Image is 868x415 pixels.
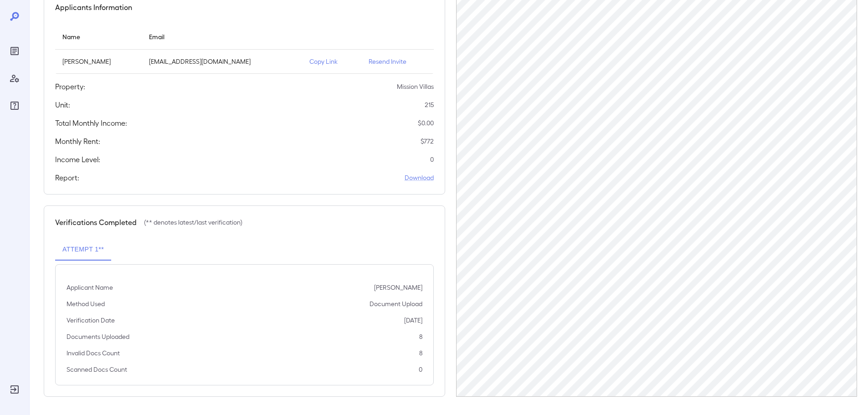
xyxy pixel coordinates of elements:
p: $ 772 [421,137,434,146]
p: 215 [425,100,434,109]
p: [PERSON_NAME] [62,57,134,66]
div: Manage Users [7,71,22,86]
p: 0 [430,155,434,164]
h5: Report: [55,172,79,183]
h5: Monthly Rent: [55,136,100,147]
a: Download [405,173,434,182]
h5: Income Level: [55,154,100,165]
h5: Applicants Information [55,2,132,13]
div: FAQ [7,98,22,113]
h5: Property: [55,81,85,92]
p: Mission Villas [397,82,434,91]
table: simple table [55,24,434,74]
p: $ 0.00 [418,118,434,128]
p: 8 [419,332,422,341]
div: Log Out [7,382,22,397]
p: Documents Uploaded [67,332,129,341]
p: 0 [419,365,422,374]
p: 8 [419,348,422,358]
p: Applicant Name [67,283,113,292]
p: Invalid Docs Count [67,348,120,358]
h5: Unit: [55,99,70,110]
h5: Total Monthly Income: [55,118,127,128]
h5: Verifications Completed [55,217,137,228]
p: Copy Link [309,57,354,66]
p: (** denotes latest/last verification) [144,218,242,227]
p: [PERSON_NAME] [374,283,422,292]
th: Name [55,24,142,50]
p: [EMAIL_ADDRESS][DOMAIN_NAME] [149,57,295,66]
p: Scanned Docs Count [67,365,127,374]
button: Attempt 1** [55,239,111,261]
p: [DATE] [404,316,422,325]
p: Method Used [67,299,105,308]
p: Resend Invite [369,57,426,66]
div: Reports [7,44,22,58]
p: Document Upload [370,299,422,308]
th: Email [142,24,302,50]
p: Verification Date [67,316,115,325]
